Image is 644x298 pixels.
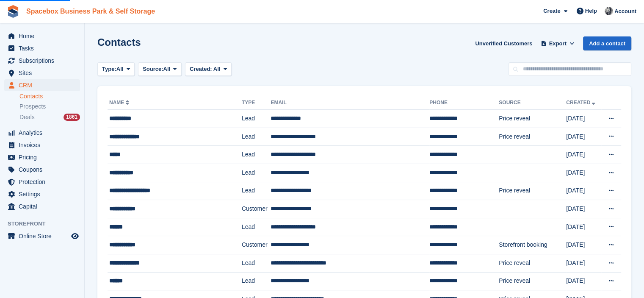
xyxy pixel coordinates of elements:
span: Capital [19,201,69,212]
button: Created: All [185,62,232,76]
img: SUDIPTA VIRMANI [605,7,613,15]
span: Create [543,7,560,15]
span: Account [614,7,636,16]
span: Home [19,30,69,42]
td: Storefront booking [499,236,566,254]
th: Email [271,96,429,110]
span: Export [549,39,567,48]
a: menu [4,139,80,151]
a: menu [4,230,80,242]
td: Customer [242,200,271,218]
a: menu [4,67,80,79]
span: Sites [19,67,69,79]
span: Pricing [19,151,69,163]
td: Price reveal [499,182,566,200]
span: Deals [19,113,35,121]
span: CRM [19,79,69,91]
td: Lead [242,218,271,236]
a: menu [4,30,80,42]
span: All [213,66,221,72]
th: Type [242,96,271,110]
a: Spacebox Business Park & Self Storage [23,4,158,18]
a: menu [4,151,80,163]
td: [DATE] [566,218,601,236]
a: menu [4,164,80,175]
span: Subscriptions [19,55,69,67]
a: menu [4,201,80,212]
td: [DATE] [566,254,601,272]
a: Add a contact [583,36,631,50]
td: Lead [242,146,271,164]
a: Preview store [70,231,80,241]
td: Price reveal [499,254,566,272]
td: [DATE] [566,164,601,182]
span: Created: [190,66,212,72]
td: [DATE] [566,200,601,218]
span: Coupons [19,164,69,175]
a: menu [4,55,80,67]
a: menu [4,42,80,54]
div: 1861 [64,114,80,121]
td: [DATE] [566,110,601,128]
span: All [163,65,171,73]
td: Lead [242,182,271,200]
a: Deals 1861 [19,113,80,122]
span: Source: [143,65,163,73]
a: Contacts [19,92,80,100]
td: [DATE] [566,236,601,254]
span: Type: [102,65,116,73]
span: Storefront [8,220,84,228]
td: Lead [242,164,271,182]
a: menu [4,176,80,188]
button: Source: All [138,62,182,76]
span: Help [585,7,597,15]
span: All [116,65,124,73]
td: [DATE] [566,182,601,200]
td: Lead [242,110,271,128]
a: menu [4,127,80,139]
span: Analytics [19,127,69,139]
span: Settings [19,188,69,200]
td: [DATE] [566,146,601,164]
button: Export [539,36,576,50]
a: menu [4,79,80,91]
th: Phone [429,96,499,110]
td: Price reveal [499,110,566,128]
span: Protection [19,176,69,188]
th: Source [499,96,566,110]
a: Unverified Customers [472,36,536,50]
h1: Contacts [97,36,141,48]
button: Type: All [97,62,135,76]
td: Price reveal [499,128,566,146]
span: Tasks [19,42,69,54]
span: Online Store [19,230,69,242]
a: Name [109,100,131,106]
span: Prospects [19,103,46,111]
td: [DATE] [566,272,601,290]
img: stora-icon-8386f47178a22dfd0bd8f6a31ec36ba5ce8667c1dd55bd0f319d3a0aa187defe.svg [7,5,19,18]
td: Lead [242,128,271,146]
td: Price reveal [499,272,566,290]
a: Prospects [19,102,80,111]
span: Invoices [19,139,69,151]
td: [DATE] [566,128,601,146]
a: Created [566,100,597,106]
td: Customer [242,236,271,254]
td: Lead [242,272,271,290]
td: Lead [242,254,271,272]
a: menu [4,188,80,200]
